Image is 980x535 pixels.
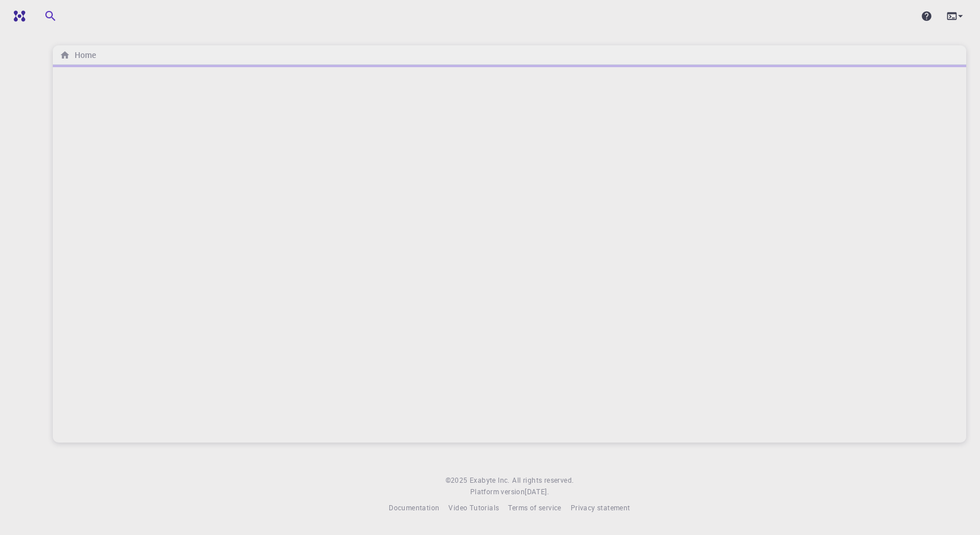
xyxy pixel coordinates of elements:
a: Privacy statement [571,502,630,514]
a: [DATE]. [525,486,549,498]
span: Platform version [470,486,525,498]
h6: Home [70,49,96,61]
span: Terms of service [508,503,561,512]
img: logo [9,10,25,22]
nav: breadcrumb [57,49,98,61]
span: [DATE] . [525,487,549,496]
span: Exabyte Inc. [470,475,510,484]
a: Documentation [389,502,439,514]
span: All rights reserved. [512,475,574,486]
span: Privacy statement [571,503,630,512]
span: Video Tutorials [448,503,499,512]
a: Exabyte Inc. [470,475,510,486]
a: Video Tutorials [448,502,499,514]
span: Documentation [389,503,439,512]
a: Terms of service [508,502,561,514]
span: © 2025 [446,475,470,486]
